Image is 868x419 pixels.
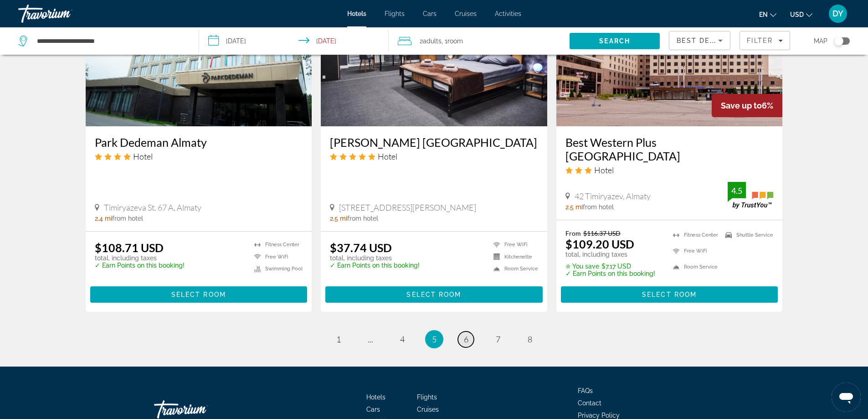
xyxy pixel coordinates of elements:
[578,412,620,419] span: Privacy Policy
[599,37,630,45] span: Search
[565,237,634,251] ins: $109.20 USD
[36,34,185,48] input: Search hotel destination
[347,10,366,17] a: Hotels
[570,33,660,49] button: Search
[721,229,773,241] li: Shuttle Service
[728,185,746,196] div: 4.5
[594,165,614,175] span: Hotel
[790,8,812,21] button: Change currency
[583,229,621,237] del: $116.37 USD
[565,135,774,163] a: Best Western Plus [GEOGRAPHIC_DATA]
[347,215,378,222] span: from hotel
[442,35,463,47] span: , 1
[578,387,593,394] a: FAQs
[366,406,380,413] a: Cars
[339,202,476,212] span: [STREET_ADDRESS][PERSON_NAME]
[366,393,385,401] a: Hotels
[95,151,303,161] div: 4 star Hotel
[420,35,442,47] span: 2
[325,289,543,299] a: Select Room
[330,135,538,149] a: [PERSON_NAME] [GEOGRAPHIC_DATA]
[561,289,778,299] a: Select Room
[565,270,655,277] p: ✓ Earn Points on this booking!
[668,229,721,241] li: Fitness Center
[133,151,153,161] span: Hotel
[565,251,655,258] p: total, including taxes
[378,151,397,161] span: Hotel
[565,263,599,270] span: ✮ You save
[642,291,697,298] span: Select Room
[565,229,581,237] span: From
[528,334,532,344] span: 8
[728,182,773,209] img: TrustYou guest rating badge
[417,393,437,401] a: Flights
[95,215,112,222] span: 2.4 mi
[668,261,721,273] li: Room Service
[495,10,521,17] a: Activities
[583,203,614,211] span: from hotel
[95,135,303,149] a: Park Dedeman Almaty
[417,406,439,413] a: Cruises
[668,245,721,257] li: Free WiFi
[330,215,347,222] span: 2.5 mi
[447,37,463,45] span: Room
[814,35,827,47] span: Map
[561,286,778,303] button: Select Room
[826,4,850,23] button: User Menu
[95,241,164,254] ins: $108.71 USD
[104,202,201,212] span: Timiryazeva St. 67 A, Almaty
[18,2,109,26] a: Travorium
[496,334,500,344] span: 7
[95,254,185,262] p: total, including taxes
[330,262,420,269] p: ✓ Earn Points on this booking!
[677,35,723,46] mat-select: Sort by
[250,265,303,273] li: Swimming Pool
[565,165,774,175] div: 3 star Hotel
[389,27,570,55] button: Travelers: 2 adults, 0 children
[406,291,461,298] span: Select Room
[250,253,303,261] li: Free WiFi
[759,8,776,21] button: Change language
[400,334,405,344] span: 4
[336,334,341,344] span: 1
[747,37,773,44] span: Filter
[832,383,861,412] iframe: Кнопка запуска окна обмена сообщениями
[385,10,405,17] a: Flights
[330,241,392,254] ins: $37.74 USD
[432,334,437,344] span: 5
[171,291,226,298] span: Select Room
[790,11,804,18] span: USD
[575,191,651,201] span: 42 Timiryazev, Almaty
[489,241,538,248] li: Free WiFi
[677,37,724,44] span: Best Deals
[721,101,762,110] span: Save up to
[325,286,543,303] button: Select Room
[423,10,437,17] a: Cars
[95,262,185,269] p: ✓ Earn Points on this booking!
[330,151,538,161] div: 5 star Hotel
[578,399,601,407] a: Contact
[199,27,389,55] button: Select check in and out date
[489,253,538,261] li: Kitchenette
[330,254,420,262] p: total, including taxes
[90,286,308,303] button: Select Room
[489,265,538,273] li: Room Service
[759,11,768,18] span: en
[368,334,373,344] span: ...
[565,203,583,211] span: 2.5 mi
[455,10,477,17] a: Cruises
[250,241,303,248] li: Fitness Center
[832,9,843,18] span: DY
